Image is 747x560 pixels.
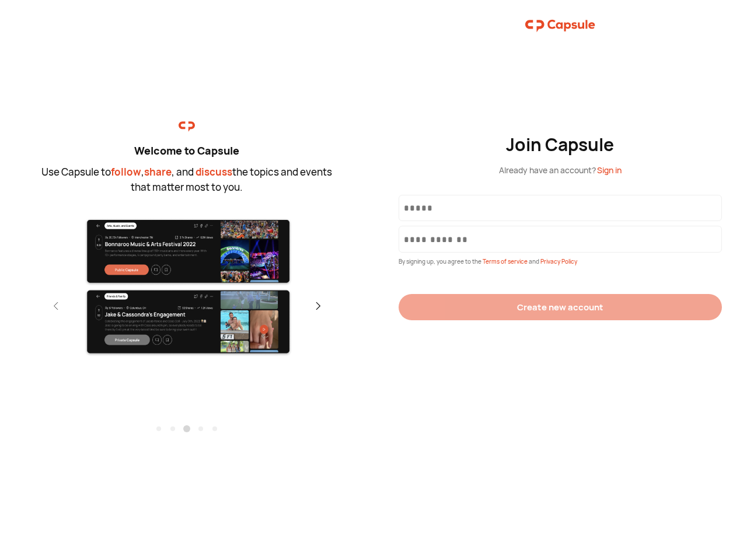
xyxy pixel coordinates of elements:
[60,218,315,382] img: thrid.png
[499,164,622,176] div: Already have an account?
[517,301,603,313] div: Create new account
[399,257,722,266] div: By signing up, you agree to the and
[597,164,622,176] span: Sign in
[41,164,333,194] div: Use Capsule to , , and the topics and events that matter most to you.
[540,257,577,265] span: Privacy Policy
[196,165,232,178] span: discuss
[144,165,172,178] span: share
[41,143,333,159] div: Welcome to Capsule
[179,118,195,135] img: logo
[111,165,141,178] span: follow
[399,294,722,320] button: Create new account
[483,257,529,265] span: Terms of service
[506,134,615,155] div: Join Capsule
[525,14,595,37] img: logo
